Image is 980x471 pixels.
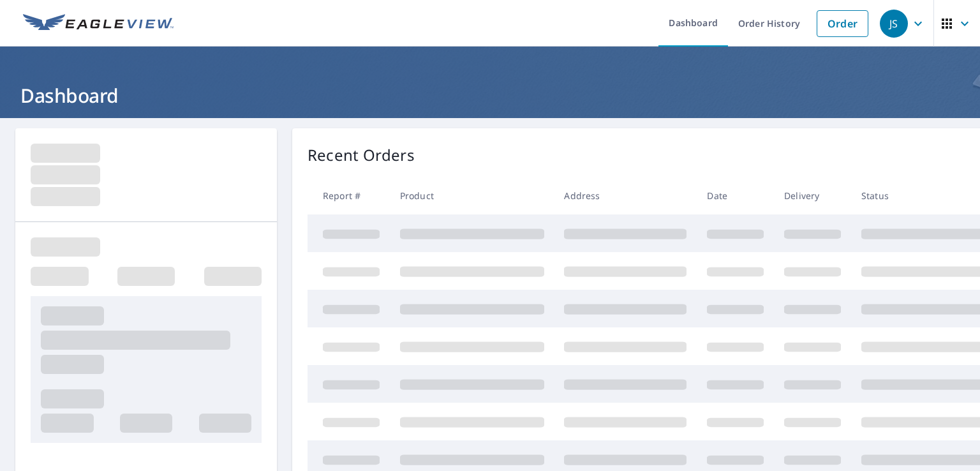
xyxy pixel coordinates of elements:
[390,177,554,214] th: Product
[774,177,851,214] th: Delivery
[23,14,174,33] img: EV Logo
[554,177,697,214] th: Address
[308,144,415,167] p: Recent Orders
[817,10,868,37] a: Order
[15,82,965,108] h1: Dashboard
[697,177,774,214] th: Date
[308,177,390,214] th: Report #
[880,10,908,38] div: JS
